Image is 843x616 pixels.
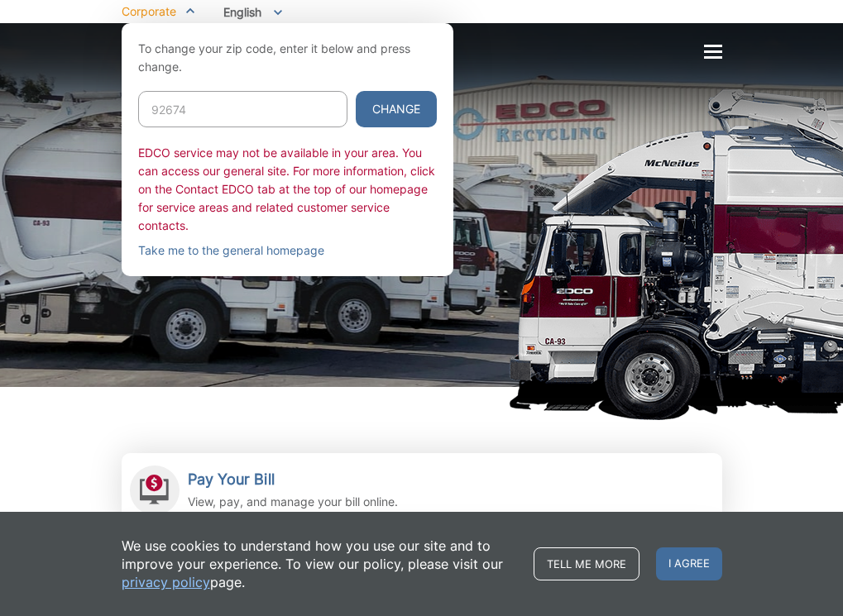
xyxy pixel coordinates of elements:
[122,537,517,591] p: We use cookies to understand how you use our site and to improve your experience. To view our pol...
[534,547,639,580] a: Tell me more
[138,241,324,260] a: Take me to the general homepage
[138,91,347,127] input: Enter zip code
[138,144,437,241] div: EDCO service may not be available in your area. You can access our general site. For more informa...
[122,573,210,591] a: privacy policy
[138,40,437,76] p: To change your zip code, enter it below and press change.
[122,4,176,18] span: Corporate
[656,547,722,580] span: I agree
[356,91,437,127] button: Change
